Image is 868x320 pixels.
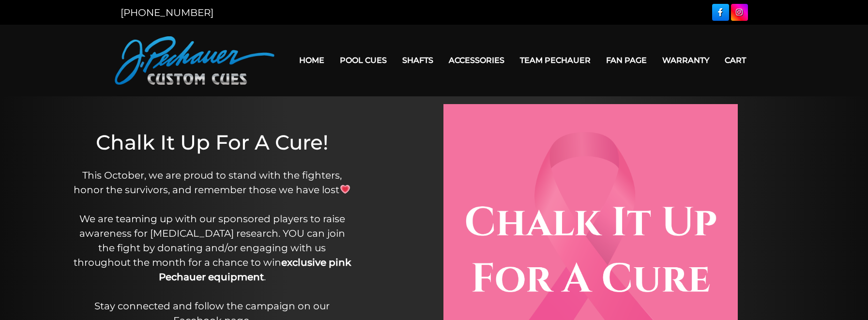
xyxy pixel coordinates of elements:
img: Pechauer Custom Cues [115,36,274,85]
a: Team Pechauer [512,48,598,73]
img: 💗 [340,184,350,194]
strong: exclusive pink Pechauer equipment [159,257,351,283]
a: Home [291,48,332,73]
a: Pool Cues [332,48,395,73]
a: Warranty [655,48,717,73]
a: Fan Page [598,48,655,73]
a: [PHONE_NUMBER] [121,7,213,18]
a: Accessories [441,48,512,73]
a: Shafts [395,48,441,73]
h1: Chalk It Up For A Cure! [70,130,354,154]
a: Cart [717,48,754,73]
